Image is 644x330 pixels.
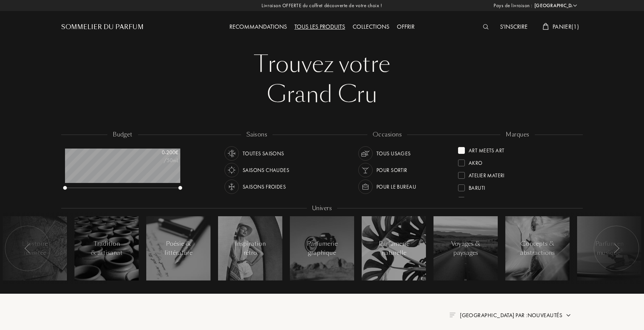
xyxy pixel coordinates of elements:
div: Tous usages [376,146,411,161]
div: Parfumerie naturelle [378,239,410,257]
img: usage_season_hot_white.svg [226,165,237,175]
div: Tous les produits [291,22,349,32]
img: usage_occasion_party_white.svg [360,165,371,175]
div: Pour sortir [376,163,407,177]
a: Tous les produits [291,23,349,31]
div: Akro [469,156,483,167]
div: Poésie & littérature [163,239,195,257]
a: Offrir [393,23,418,31]
img: cart_white.svg [543,23,549,30]
div: Baruti [469,181,485,192]
div: Pour le bureau [376,180,416,194]
div: saisons [241,130,272,139]
div: Offrir [393,22,418,32]
div: Parfumerie graphique [306,239,338,257]
div: Binet-Papillon [469,194,506,204]
a: Collections [349,23,393,31]
div: Art Meets Art [469,144,504,154]
div: Inspiration rétro [234,239,266,257]
div: Recommandations [226,22,291,32]
img: usage_season_average_white.svg [226,148,237,159]
img: filter_by.png [449,313,455,317]
div: Toutes saisons [243,146,284,161]
div: Trouvez votre [67,49,577,79]
a: Sommelier du Parfum [61,23,144,32]
img: arr_left.svg [25,243,31,253]
div: Grand Cru [67,79,577,110]
div: Univers [307,204,337,213]
a: S'inscrire [496,23,531,31]
img: search_icn_white.svg [483,24,489,29]
span: [GEOGRAPHIC_DATA] par : Nouveautés [460,311,562,319]
div: 0 - 200 € [141,149,178,156]
span: Panier ( 1 ) [553,23,579,31]
div: Atelier Materi [469,169,505,179]
div: marques [500,130,534,139]
div: Saisons chaudes [243,163,289,177]
img: arr_left.svg [613,243,619,253]
img: usage_occasion_work_white.svg [360,181,371,192]
img: usage_season_cold_white.svg [226,181,237,192]
div: budget [107,130,138,139]
div: Voyages & paysages [450,239,482,257]
div: Concepts & abstractions [520,239,555,257]
div: S'inscrire [496,22,531,32]
div: /50mL [141,156,178,164]
div: Collections [349,22,393,32]
img: arrow.png [565,312,571,318]
img: usage_occasion_all_white.svg [360,148,371,159]
a: Recommandations [226,23,291,31]
div: Saisons froides [243,180,286,194]
div: occasions [367,130,407,139]
span: Pays de livraison : [494,2,533,9]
